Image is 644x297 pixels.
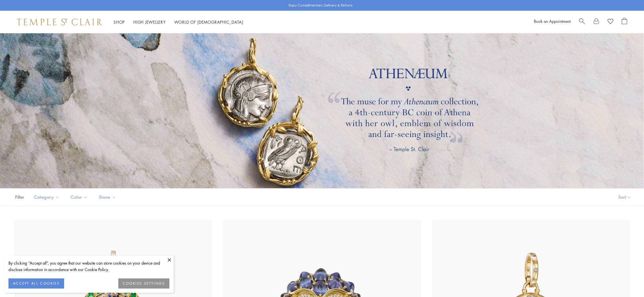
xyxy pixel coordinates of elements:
button: Category [30,191,64,203]
a: High JewelleryHigh Jewellery [133,19,166,25]
button: ACCEPT ALL COOKIES [8,278,64,289]
span: Category [31,194,64,201]
p: Enjoy Complimentary Delivery & Returns [289,3,353,8]
a: View Wishlist [608,18,613,26]
nav: Main navigation [113,19,243,26]
img: Temple St. Clair [17,19,102,25]
a: ShopShop [113,19,125,25]
a: World of [DEMOGRAPHIC_DATA]World of [DEMOGRAPHIC_DATA] [174,19,243,25]
a: Book an Appointment [534,18,571,24]
button: Stone [95,191,120,203]
button: COOKIES SETTINGS [118,278,169,289]
a: Open Shopping Bag [622,18,627,26]
button: Color [66,191,92,203]
span: Stone [96,194,120,201]
button: Show sort by [606,189,644,206]
a: Search [579,18,585,26]
span: Color [68,194,92,201]
div: By clicking “Accept all”, you agree that our website can store cookies on your device and disclos... [8,260,169,273]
